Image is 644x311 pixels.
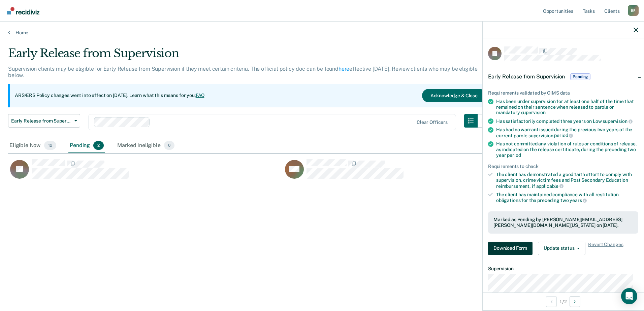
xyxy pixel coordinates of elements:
span: Early Release from Supervision [11,118,72,124]
div: The client has maintained compliance with all restitution obligations for the preceding two [496,192,638,203]
span: period [554,133,573,138]
div: Open Intercom Messenger [621,288,637,304]
span: supervision [521,110,546,115]
div: Early Release from SupervisionPending [483,66,644,88]
dt: Supervision [488,266,638,272]
span: applicable [536,183,563,189]
div: Pending [68,138,105,153]
button: Download Form [488,242,533,255]
a: here [339,66,349,72]
span: 2 [93,141,104,150]
button: Profile dropdown button [628,5,639,16]
div: Has been under supervision for at least one half of the time that remained on their sentence when... [496,99,638,115]
p: Supervision clients may be eligible for Early Release from Supervision if they meet certain crite... [8,66,478,78]
span: 0 [164,141,174,150]
span: Revert Changes [588,242,623,255]
span: period [507,152,521,158]
span: Pending [570,73,590,80]
span: Early Release from Supervision [488,73,565,80]
button: Update status [538,242,585,255]
div: Marked as Pending by [PERSON_NAME][EMAIL_ADDRESS][PERSON_NAME][DOMAIN_NAME][US_STATE] on [DATE]. [493,217,633,228]
a: FAQ [196,93,205,98]
div: CaseloadOpportunityCell-02159435 [8,159,283,186]
div: 1 / 2 [483,292,644,310]
div: Requirements validated by OIMS data [488,90,638,96]
div: Has satisfactorily completed three years on Low [496,118,638,124]
div: Early Release from Supervision [8,46,491,66]
div: B R [628,5,639,16]
p: ARS/ERS Policy changes went into effect on [DATE]. Learn what this means for you: [15,92,205,99]
div: The client has demonstrated a good faith effort to comply with supervision, crime victim fees and... [496,172,638,189]
div: Clear officers [417,119,448,125]
button: Next Opportunity [570,296,580,307]
a: Navigate to form link [488,242,535,255]
div: Has had no warrant issued during the previous two years of the current parole supervision [496,127,638,138]
span: supervision [603,118,632,124]
div: Has not committed any violation of rules or conditions of release, as indicated on the release ce... [496,141,638,158]
span: years [570,198,587,203]
div: Marked Ineligible [116,138,176,153]
div: CaseloadOpportunityCell-03754013 [283,159,558,186]
span: 12 [44,141,56,150]
button: Acknowledge & Close [422,89,486,102]
div: Eligible Now [8,138,58,153]
img: Recidiviz [7,7,39,14]
button: Previous Opportunity [546,296,557,307]
div: Requirements to check [488,164,638,169]
a: Home [8,30,636,36]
